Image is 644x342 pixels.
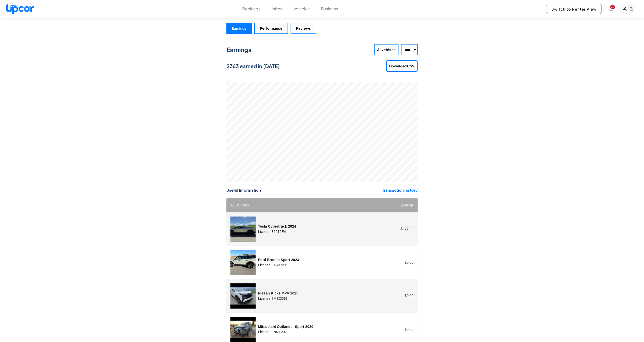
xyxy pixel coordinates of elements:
th: Earnings [380,198,418,212]
strong: Mitsubishi Outlander Sport 2020 [258,325,313,329]
button: Inbox [272,6,282,12]
img: Mitsubishi Outlander Sport 2020 [230,317,256,342]
img: Ford Bronco Sport 2023 [230,250,256,275]
strong: Tesla Cybertruck 2024 [258,224,296,228]
button: All vehicles [374,44,398,55]
strong: Earnings [226,46,251,53]
strong: Ford Bronco Sport 2023 [258,258,299,262]
div: License: 9NNT297 [258,329,313,334]
td: $ 277.92 [380,212,418,246]
div: License: 9MZC599 [258,296,298,301]
img: Nissan Kicks MPV 2025 [230,283,256,309]
button: Earnings [226,23,252,34]
button: Vehicles [294,6,310,12]
button: Bookings [242,6,260,12]
div: License: EG21N56 [258,263,299,268]
img: Tesla Cybertruck 2024 [230,217,256,242]
td: $ 0.00 [380,246,418,279]
button: Business [321,6,338,12]
strong: Useful Information [226,188,261,192]
div: License: 35212E4 [258,229,296,234]
td: $ 0.00 [380,279,418,313]
img: Upcar Logo [5,3,34,14]
button: Reviews [291,23,316,34]
strong: Nissan Kicks MPV 2025 [258,291,298,295]
th: All Vehicles [226,198,380,212]
strong: Transaction history [382,188,418,192]
span: You have new notifications [610,5,615,9]
button: Switch to Renter View [546,4,602,14]
button: Download CSV [386,60,418,72]
button: Performance [254,23,288,34]
strong: $363 earned in [DATE] [226,63,280,69]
